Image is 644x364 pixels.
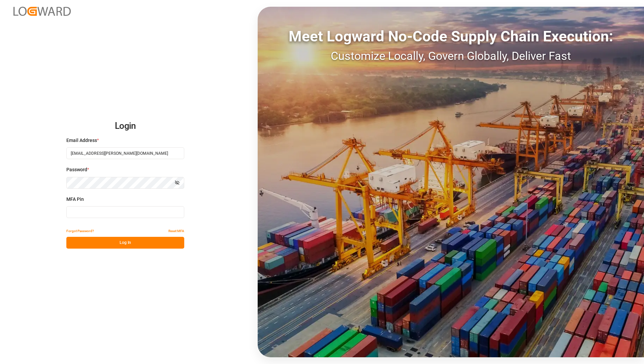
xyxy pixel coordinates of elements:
[66,237,184,249] button: Log In
[258,47,644,65] div: Customize Locally, Govern Globally, Deliver Fast
[66,147,184,159] input: Enter your email
[66,196,84,203] span: MFA Pin
[13,7,71,16] img: Logward_new_orange.png
[258,25,644,47] div: Meet Logward No-Code Supply Chain Execution:
[66,166,87,173] span: Password
[168,225,184,237] button: Reset MFA
[66,115,184,137] h2: Login
[66,225,94,237] button: Forgot Password?
[66,137,97,144] span: Email Address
